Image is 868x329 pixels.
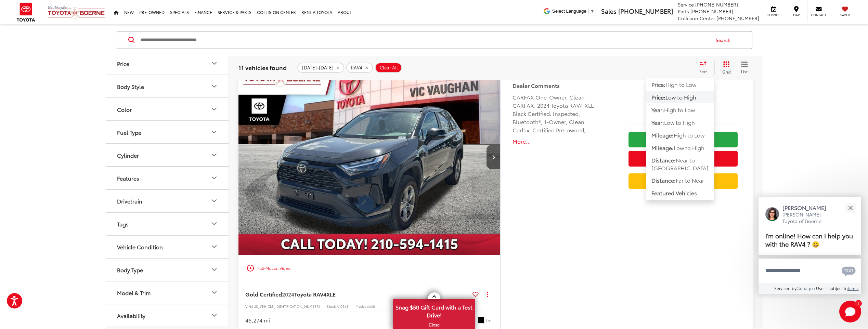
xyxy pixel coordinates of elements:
[210,151,218,159] div: Cylinder
[678,15,715,22] span: Collision Center
[117,289,151,296] div: Model & Trim
[782,204,833,211] p: [PERSON_NAME]
[351,65,362,70] span: RAV4
[117,106,132,113] div: Color
[481,288,493,300] button: Actions
[646,78,714,91] button: Price:High to Low
[664,118,695,126] span: Low to High
[838,13,853,17] span: Saved
[117,175,139,181] div: Features
[140,32,709,48] input: Search by Make, Model, or Keyword
[651,189,697,197] span: Featured Vehicles
[375,63,402,73] button: Clear All
[774,285,796,291] span: Serviced by
[327,304,337,309] span: Stock:
[690,8,733,15] span: [PHONE_NUMBER]
[651,156,676,164] span: Distance:
[486,317,493,324] span: Int.
[210,60,218,68] div: Price
[722,69,731,75] span: Grid
[106,52,229,75] button: PricePrice
[839,301,861,323] svg: Start Chat
[651,118,664,126] span: Year:
[478,317,484,324] span: Black
[106,167,229,189] button: FeaturesFeatures
[857,302,859,305] span: 1
[629,173,738,189] a: Value Your Trade
[210,289,218,297] div: Model & Trim
[646,154,714,174] button: Distance:Near to [GEOGRAPHIC_DATA]
[665,93,696,101] span: Low to High
[664,106,695,114] span: High to Low
[651,156,709,172] span: Near to [GEOGRAPHIC_DATA]
[106,75,229,97] button: Body StyleBody Style
[651,144,674,152] span: Mileage:
[302,65,334,70] span: [DATE]-[DATE]
[210,266,218,274] div: Body Type
[513,81,600,90] h5: Dealer Comments
[759,259,861,283] textarea: Type your message
[840,263,858,278] button: Chat with SMS
[629,151,738,166] button: Get Price Now
[665,80,696,88] span: High to Low
[355,304,367,309] span: Model:
[646,142,714,154] button: Mileage:Low to High
[714,61,736,75] button: Grid View
[588,9,588,14] span: ​
[765,231,853,248] span: I'm online! How can I help you with the RAV4 ? 😀
[210,197,218,205] div: Drivetrain
[245,304,252,309] span: VIN:
[210,82,218,91] div: Body Style
[651,131,674,139] span: Mileage:
[766,13,781,17] span: Service
[294,290,326,298] span: Toyota RAV4
[117,312,145,319] div: Availability
[741,68,748,74] span: List
[245,316,270,324] div: 46,274 mi
[590,9,595,14] span: ▼
[117,266,143,273] div: Body Type
[394,300,475,321] span: Snag $50 Gift Card with a Test Drive!
[646,187,714,199] button: Featured Vehicles
[646,129,714,141] button: Mileage:High to Low
[651,93,665,101] span: Price:
[646,174,714,187] button: Distance:Far to Near
[651,176,676,184] span: Distance:
[678,8,689,15] span: Parts
[238,63,287,71] span: 11 vehicles found
[487,145,500,169] button: Next image
[210,105,218,114] div: Color
[847,285,859,291] a: Terms
[651,106,664,114] span: Year:
[117,244,163,250] div: Vehicle Condition
[297,63,344,73] button: remove 2022-2025
[709,31,740,49] button: Search
[696,61,714,75] button: Select sort value
[674,131,704,139] span: High to Low
[210,312,218,320] div: Availability
[210,128,218,136] div: Fuel Type
[646,104,714,116] button: Year:High to Low
[106,121,229,143] button: Fuel TypeFuel Type
[487,291,488,297] span: dropdown dots
[252,304,320,309] span: [US_VEHICLE_IDENTIFICATION_NUMBER]
[210,220,218,228] div: Tags
[699,68,707,74] span: Sort
[782,211,833,225] p: [PERSON_NAME] Toyota of Boerne
[346,63,373,73] button: remove RAV4
[47,5,105,19] img: Vic Vaughan Toyota of Boerne
[816,285,847,291] span: Use is subject to
[716,15,759,22] span: [PHONE_NUMBER]
[106,98,229,120] button: ColorColor
[552,9,586,14] span: Select Language
[759,197,861,294] div: Close[PERSON_NAME][PERSON_NAME] Toyota of BoerneI'm online! How can I help you with the RAV4 ? 😀T...
[618,6,673,15] span: [PHONE_NUMBER]
[238,58,501,255] a: 2024 Toyota RAV4 XLE2024 Toyota RAV4 XLE2024 Toyota RAV4 XLE2024 Toyota RAV4 XLE
[695,1,738,8] span: [PHONE_NUMBER]
[117,152,139,158] div: Cylinder
[106,259,229,281] button: Body TypeBody Type
[117,221,129,227] div: Tags
[651,80,665,88] span: Price:
[245,290,282,298] span: Gold Certified
[513,137,600,145] button: More...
